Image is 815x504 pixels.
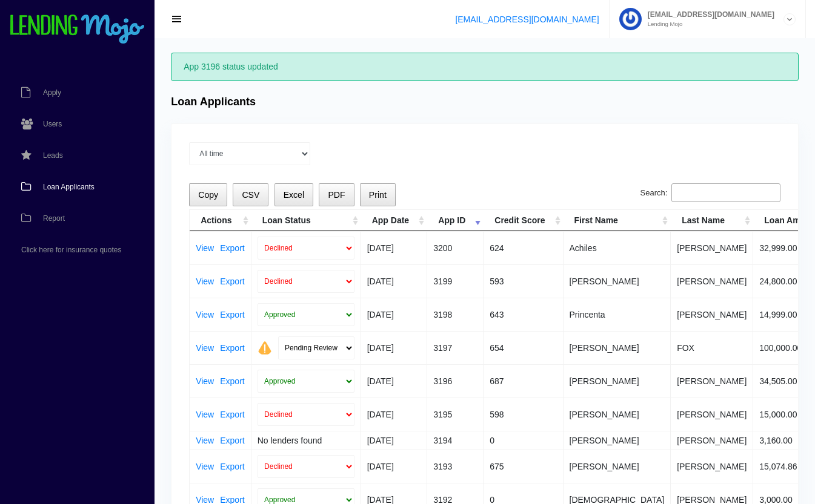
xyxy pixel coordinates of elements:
[361,364,427,398] td: [DATE]
[427,210,484,231] th: App ID: activate to sort column ascending
[564,450,671,483] td: [PERSON_NAME]
[220,377,244,385] a: Export
[564,364,671,398] td: [PERSON_NAME]
[196,310,214,319] a: View
[360,183,396,207] button: Print
[564,298,671,331] td: Princenta
[564,231,671,264] td: Achiles
[361,298,427,331] td: [DATE]
[190,210,251,231] th: Actions: activate to sort column ascending
[427,298,484,331] td: 3198
[484,450,563,483] td: 675
[671,431,753,450] td: [PERSON_NAME]
[284,190,304,200] span: Excel
[220,310,244,319] a: Export
[427,364,484,398] td: 3196
[361,398,427,431] td: [DATE]
[484,331,563,364] td: 654
[427,450,484,483] td: 3193
[564,210,671,231] th: First Name: activate to sort column ascending
[361,210,427,231] th: App Date: activate to sort column ascending
[361,331,427,364] td: [DATE]
[619,8,642,30] img: Profile image
[642,21,774,27] small: Lending Mojo
[196,410,214,419] a: View
[642,11,774,18] span: [EMAIL_ADDRESS][DOMAIN_NAME]
[671,298,753,331] td: [PERSON_NAME]
[671,398,753,431] td: [PERSON_NAME]
[671,183,780,203] input: Search:
[427,331,484,364] td: 3197
[196,462,214,471] a: View
[43,183,95,191] span: Loan Applicants
[220,496,244,504] a: Export
[484,398,563,431] td: 598
[171,53,799,81] div: App 3196 status updated
[328,190,345,200] span: PDF
[361,431,427,450] td: [DATE]
[233,183,268,207] button: CSV
[319,183,354,207] button: PDF
[43,120,62,128] span: Users
[198,190,218,200] span: Copy
[220,277,244,286] a: Export
[220,462,244,471] a: Export
[361,231,427,264] td: [DATE]
[564,264,671,298] td: [PERSON_NAME]
[196,344,214,352] a: View
[43,215,65,222] span: Report
[455,15,599,24] a: [EMAIL_ADDRESS][DOMAIN_NAME]
[196,436,214,445] a: View
[369,190,387,200] span: Print
[251,431,361,450] td: No lenders found
[43,152,63,159] span: Leads
[171,96,256,109] h4: Loan Applicants
[220,244,244,252] a: Export
[258,341,272,355] img: warning.png
[189,183,227,207] button: Copy
[564,398,671,431] td: [PERSON_NAME]
[196,244,214,252] a: View
[484,364,563,398] td: 687
[671,450,753,483] td: [PERSON_NAME]
[196,377,214,385] a: View
[196,496,214,504] a: View
[274,183,314,207] button: Excel
[427,264,484,298] td: 3199
[242,190,259,200] span: CSV
[251,210,361,231] th: Loan Status: activate to sort column ascending
[196,277,214,286] a: View
[671,210,753,231] th: Last Name: activate to sort column ascending
[671,231,753,264] td: [PERSON_NAME]
[427,398,484,431] td: 3195
[564,431,671,450] td: [PERSON_NAME]
[9,15,145,45] img: logo-small.png
[671,264,753,298] td: [PERSON_NAME]
[427,431,484,450] td: 3194
[671,364,753,398] td: [PERSON_NAME]
[484,210,563,231] th: Credit Score: activate to sort column ascending
[427,231,484,264] td: 3200
[484,298,563,331] td: 643
[220,344,244,352] a: Export
[220,410,244,419] a: Export
[484,431,563,450] td: 0
[361,264,427,298] td: [DATE]
[43,89,61,96] span: Apply
[640,183,780,203] label: Search:
[484,231,563,264] td: 624
[484,264,563,298] td: 593
[361,450,427,483] td: [DATE]
[671,331,753,364] td: FOX
[220,436,244,445] a: Export
[21,246,121,254] span: Click here for insurance quotes
[564,331,671,364] td: [PERSON_NAME]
